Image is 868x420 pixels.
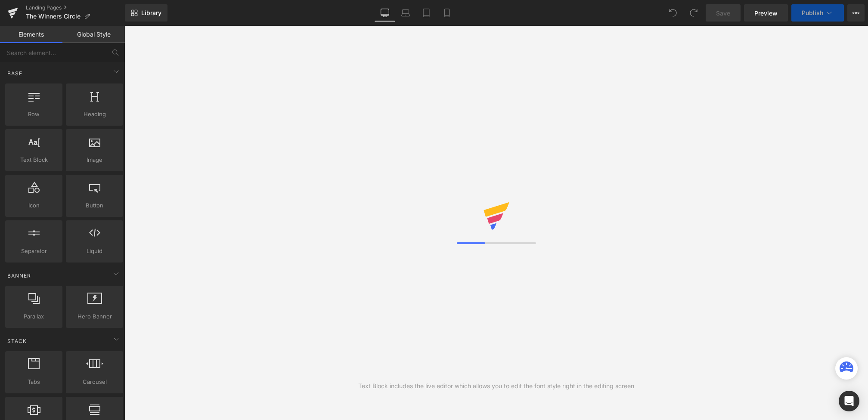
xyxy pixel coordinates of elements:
[8,247,60,256] span: Separator
[6,69,23,77] span: Base
[26,13,81,20] span: The Winners Circle
[8,155,60,164] span: Text Block
[8,201,60,210] span: Icon
[802,9,823,16] span: Publish
[68,247,121,256] span: Liquid
[685,4,702,22] button: Redo
[847,4,865,22] button: More
[62,26,125,43] a: Global Style
[791,4,844,22] button: Publish
[358,381,634,391] div: Text Block includes the live editor which allows you to edit the font style right in the editing ...
[716,9,730,18] span: Save
[839,391,859,411] div: Open Intercom Messenger
[744,4,788,22] a: Preview
[6,337,28,345] span: Stack
[68,377,121,386] span: Carousel
[26,4,125,11] a: Landing Pages
[395,4,416,22] a: Laptop
[375,4,395,22] a: Desktop
[68,110,121,119] span: Heading
[68,312,121,321] span: Hero Banner
[6,272,32,280] span: Banner
[664,4,682,22] button: Undo
[416,4,437,22] a: Tablet
[8,377,60,386] span: Tabs
[437,4,457,22] a: Mobile
[8,110,60,119] span: Row
[125,4,167,22] a: New Library
[754,9,778,18] span: Preview
[141,9,161,17] span: Library
[8,312,60,321] span: Parallax
[68,201,121,210] span: Button
[68,155,121,164] span: Image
